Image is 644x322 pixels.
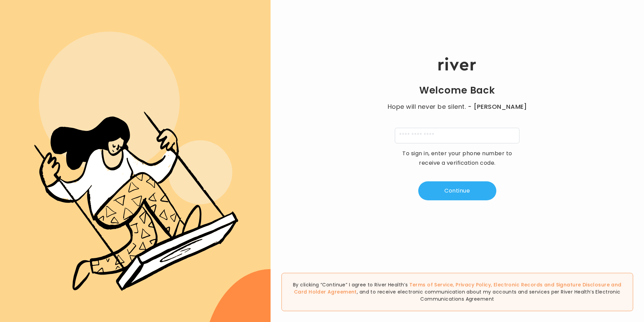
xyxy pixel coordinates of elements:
[418,181,496,200] button: Continue
[294,288,357,295] a: Card Holder Agreement
[456,281,491,288] a: Privacy Policy
[398,149,517,168] p: To sign in, enter your phone number to receive a verification code.
[494,281,610,288] a: Electronic Records and Signature Disclosure
[419,84,495,97] h1: Welcome Back
[281,273,633,311] div: By clicking “Continue” I agree to River Health’s
[294,281,622,295] span: , , and
[468,102,527,112] span: - [PERSON_NAME]
[409,281,453,288] a: Terms of Service
[357,288,621,302] span: , and to receive electronic communication about my accounts and services per River Health’s Elect...
[381,102,534,112] p: Hope will never be silent.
